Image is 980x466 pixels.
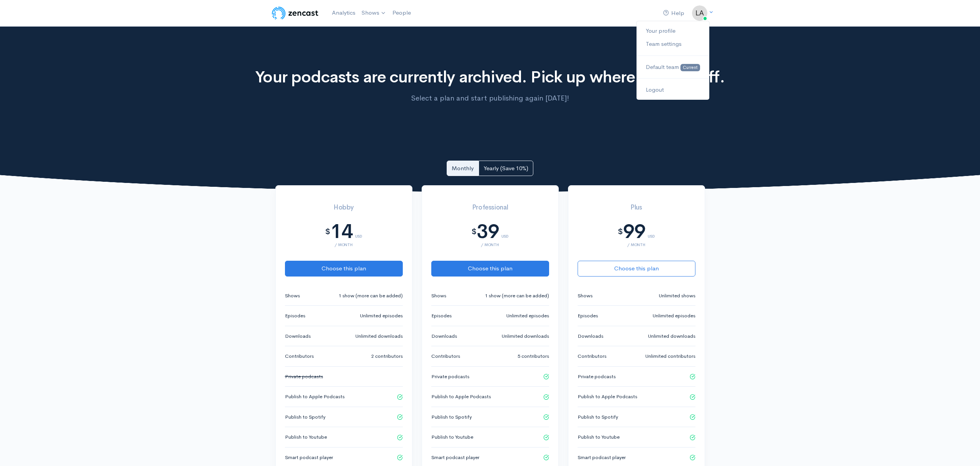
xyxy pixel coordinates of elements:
[285,352,314,360] small: Contributors
[355,332,403,340] small: Unlimited downloads
[618,228,623,236] div: $
[477,221,499,243] div: 39
[578,261,695,277] button: Choose this plan
[637,60,709,74] a: Default team Current
[648,225,655,238] div: USD
[645,352,695,360] small: Unlimited contributors
[578,454,626,461] small: Smart podcast player
[271,5,320,21] img: ZenCast Logo
[285,413,325,421] small: Publish to Spotify
[637,83,709,97] a: Logout
[501,225,509,238] div: USD
[285,393,345,401] small: Publish to Apple Podcasts
[285,373,323,380] s: Private podcasts
[431,312,452,320] small: Episodes
[431,204,549,211] h3: Professional
[431,413,472,421] small: Publish to Spotify
[578,433,620,441] small: Publish to Youtube
[502,332,549,340] small: Unlimited downloads
[325,228,330,236] div: $
[389,5,414,21] a: People
[330,221,353,243] div: 14
[285,312,305,320] small: Episodes
[578,312,598,320] small: Episodes
[578,204,695,211] h3: Plus
[623,221,645,243] div: 99
[637,37,709,51] a: Team settings
[578,352,606,360] small: Contributors
[431,243,549,247] div: / month
[680,64,700,71] span: Current
[285,204,403,211] h3: Hobby
[358,5,389,22] a: Shows
[578,393,637,401] small: Publish to Apple Podcasts
[485,292,549,300] small: 1 show (more can be added)
[285,243,403,247] div: / month
[648,332,695,340] small: Unlimited downloads
[431,332,457,340] small: Downloads
[431,433,473,441] small: Publish to Youtube
[660,5,687,22] a: Help
[285,332,311,340] small: Downloads
[285,261,403,277] button: Choose this plan
[578,413,618,421] small: Publish to Spotify
[431,352,460,360] small: Contributors
[479,161,533,176] a: Yearly (Save 10%)
[518,352,549,360] small: 5 contributors
[285,433,327,441] small: Publish to Youtube
[285,454,333,461] small: Smart podcast player
[360,312,403,320] small: Unlimited episodes
[506,312,549,320] small: Unlimited episodes
[637,24,709,38] a: Your profile
[578,373,616,381] small: Private podcasts
[578,243,695,247] div: / month
[338,292,403,300] small: 1 show (more can be added)
[447,161,479,176] a: Monthly
[285,292,300,300] small: Shows
[692,5,707,21] img: ...
[431,454,479,461] small: Smart podcast player
[653,312,695,320] small: Unlimited episodes
[250,68,730,86] h1: Your podcasts are currently archived. Pick up where you left off.
[431,261,549,277] button: Choose this plan
[471,228,477,236] div: $
[431,373,469,381] small: Private podcasts
[355,225,362,238] div: USD
[578,292,593,300] small: Shows
[329,5,358,21] a: Analytics
[250,93,730,104] p: Select a plan and start publishing again [DATE]!
[431,393,491,401] small: Publish to Apple Podcasts
[371,352,403,360] small: 2 contributors
[578,332,603,340] small: Downloads
[431,292,446,300] small: Shows
[646,63,679,70] span: Default team
[659,292,695,300] small: Unlimited shows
